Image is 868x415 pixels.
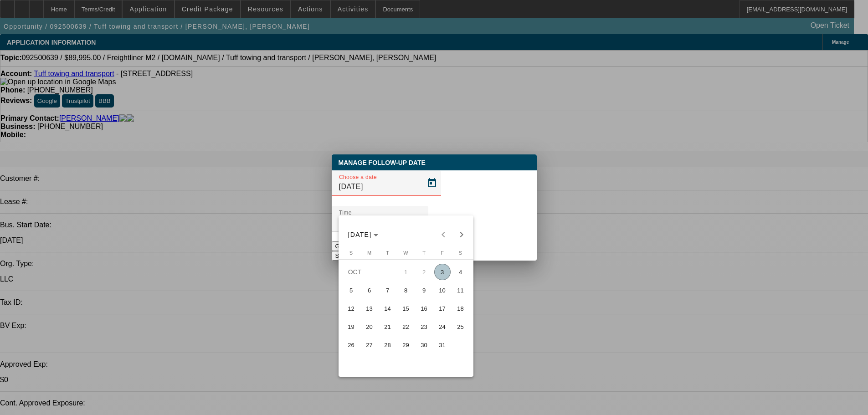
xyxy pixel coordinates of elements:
[398,264,414,280] span: 1
[415,336,433,354] button: October 30, 2025
[403,250,408,256] span: W
[415,281,433,299] button: October 9, 2025
[342,281,360,299] button: October 5, 2025
[452,264,469,280] span: 4
[360,281,379,299] button: October 6, 2025
[398,282,414,298] span: 8
[434,300,451,317] span: 17
[459,250,462,256] span: S
[349,250,353,256] span: S
[342,318,360,336] button: October 19, 2025
[416,264,432,280] span: 2
[379,299,397,318] button: October 14, 2025
[397,299,415,318] button: October 15, 2025
[342,336,360,354] button: October 26, 2025
[433,336,452,354] button: October 31, 2025
[343,337,360,353] span: 26
[452,318,470,336] button: October 25, 2025
[361,318,378,335] span: 20
[343,318,360,335] span: 19
[434,264,451,280] span: 3
[380,300,396,317] span: 14
[397,281,415,299] button: October 8, 2025
[397,263,415,281] button: October 1, 2025
[343,300,360,317] span: 12
[452,281,470,299] button: October 11, 2025
[434,318,451,335] span: 24
[342,299,360,318] button: October 12, 2025
[452,225,471,244] button: Next month
[416,318,432,335] span: 23
[348,231,372,238] span: [DATE]
[416,300,432,317] span: 16
[416,282,432,298] span: 9
[433,281,452,299] button: October 10, 2025
[452,318,469,335] span: 25
[433,318,452,336] button: October 24, 2025
[360,318,379,336] button: October 20, 2025
[452,282,469,298] span: 11
[361,337,378,353] span: 27
[434,282,451,298] span: 10
[380,282,396,298] span: 7
[361,300,378,317] span: 13
[344,226,382,243] button: Choose month and year
[415,299,433,318] button: October 16, 2025
[434,337,451,353] span: 31
[360,299,379,318] button: October 13, 2025
[452,300,469,317] span: 18
[397,336,415,354] button: October 29, 2025
[379,336,397,354] button: October 28, 2025
[361,282,378,298] span: 6
[422,250,426,256] span: T
[415,263,433,281] button: October 2, 2025
[415,318,433,336] button: October 23, 2025
[433,263,452,281] button: October 3, 2025
[379,281,397,299] button: October 7, 2025
[433,299,452,318] button: October 17, 2025
[397,318,415,336] button: October 22, 2025
[386,250,389,256] span: T
[360,336,379,354] button: October 27, 2025
[441,250,444,256] span: F
[342,263,397,281] td: OCT
[343,282,360,298] span: 5
[452,299,470,318] button: October 18, 2025
[379,318,397,336] button: October 21, 2025
[416,337,432,353] span: 30
[452,263,470,281] button: October 4, 2025
[398,300,414,317] span: 15
[380,337,396,353] span: 28
[367,250,371,256] span: M
[380,318,396,335] span: 21
[398,318,414,335] span: 22
[398,337,414,353] span: 29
